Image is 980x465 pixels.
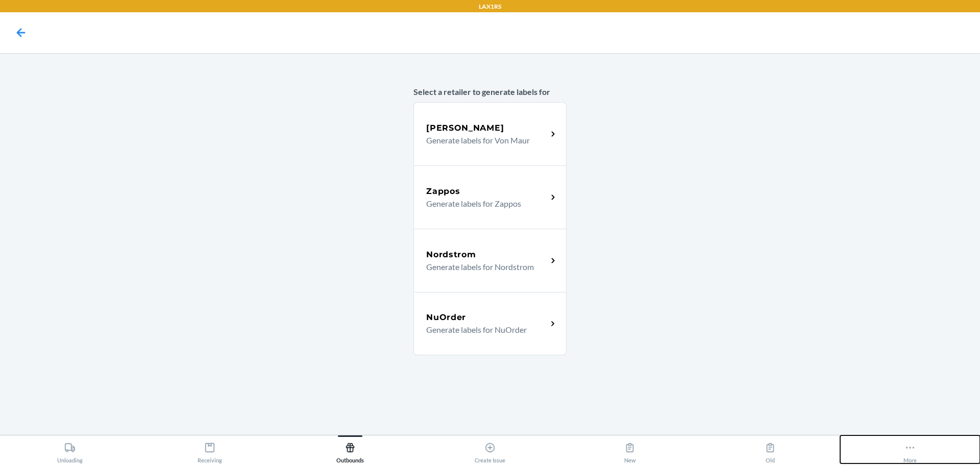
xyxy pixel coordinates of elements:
[426,134,539,146] p: Generate labels for Von Maur
[426,261,539,273] p: Generate labels for Nordstrom
[700,435,840,463] button: Old
[420,435,560,463] button: Create Issue
[426,324,539,336] p: Generate labels for NuOrder
[280,435,420,463] button: Outbounds
[426,311,466,324] h5: NuOrder
[413,165,567,229] a: ZapposGenerate labels for Zappos
[479,2,501,11] p: LAX1RS
[475,438,505,463] div: Create Issue
[336,438,364,463] div: Outbounds
[426,122,504,134] h5: [PERSON_NAME]
[413,86,567,98] p: Select a retailer to generate labels for
[903,438,917,463] div: More
[426,249,476,261] h5: Nordstrom
[140,435,280,463] button: Receiving
[413,102,567,165] a: [PERSON_NAME]Generate labels for Von Maur
[57,438,83,463] div: Unloading
[624,438,636,463] div: New
[560,435,700,463] button: New
[413,292,567,355] a: NuOrderGenerate labels for NuOrder
[426,185,460,198] h5: Zappos
[426,198,539,210] p: Generate labels for Zappos
[840,435,980,463] button: More
[413,229,567,292] a: NordstromGenerate labels for Nordstrom
[765,438,776,463] div: Old
[198,438,222,463] div: Receiving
